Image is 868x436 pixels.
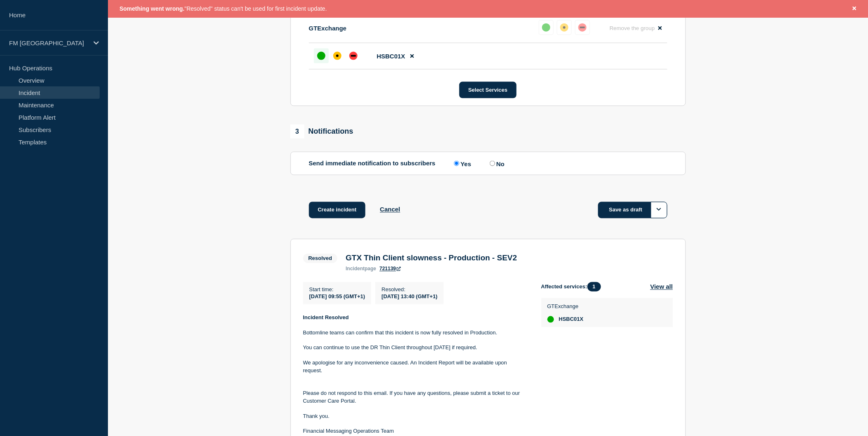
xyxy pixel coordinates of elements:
p: FM [GEOGRAPHIC_DATA] [9,39,88,46]
button: Save as draft [598,202,667,218]
div: up [542,23,550,32]
div: affected [333,52,342,60]
p: Start time : [309,287,365,293]
div: Send immediate notification to subscribers [309,160,667,167]
span: Something went wrong. [119,5,185,12]
p: Resolved : [381,287,438,293]
label: No [488,160,505,167]
p: Please do not respond to this email. If you have any questions, please submit a ticket to our Cus... [303,390,528,405]
p: Send immediate notification to subscribers [309,160,436,167]
span: Resolved [303,254,338,263]
span: 1 [587,282,601,292]
span: "Resolved" status can't be used for first incident update. [119,5,327,12]
input: No [490,161,495,166]
p: page [346,266,376,272]
p: GTExchange [309,25,347,32]
button: View all [650,282,673,292]
span: incident [346,266,365,272]
span: HSBC01X [377,53,405,60]
span: [DATE] 13:40 (GMT+1) [381,294,438,300]
input: Yes [454,161,459,166]
label: Yes [452,160,471,167]
div: down [578,23,587,32]
button: up [539,20,554,35]
button: Options [651,202,667,218]
button: affected [557,20,572,35]
span: Remove the group [610,25,655,31]
p: Thank you. [303,413,528,420]
div: affected [560,23,569,32]
button: Remove the group [605,20,667,36]
span: 3 [290,125,304,139]
button: Create incident [309,202,366,218]
button: Select Services [459,82,517,98]
div: up [547,316,554,323]
div: up [317,52,325,60]
p: GTExchange [547,304,584,310]
button: Close banner [849,4,860,14]
span: HSBC01X [559,316,584,323]
p: Bottomline teams can confirm that this incident is now fully resolved in Production. [303,329,528,337]
h3: GTX Thin Client slowness - Production - SEV2 [346,254,517,263]
button: Cancel [380,206,400,213]
span: Affected services: [541,282,605,292]
div: down [349,52,358,60]
span: [DATE] 09:55 (GMT+1) [309,294,365,300]
p: Financial Messaging Operations Team [303,428,528,435]
button: down [575,20,590,35]
p: We apologise for any inconvenience caused. An Incident Report will be available upon request. [303,359,528,375]
a: 721139 [379,266,401,272]
p: You can continue to use the DR Thin Client throughout [DATE] if required. [303,344,528,352]
div: Notifications [290,125,353,139]
strong: Incident Resolved [303,315,349,321]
